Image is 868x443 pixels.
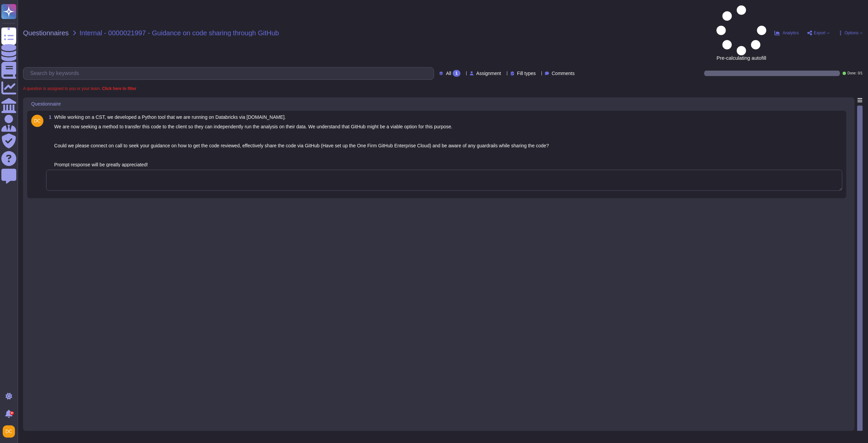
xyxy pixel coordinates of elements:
span: Export [814,31,826,35]
img: user [3,425,15,438]
span: 0 / 1 [858,72,863,75]
span: Questionnaire [31,101,61,106]
span: Assignment [476,71,501,76]
span: Analytics [783,31,799,35]
span: Options [845,31,859,35]
button: user [1,424,20,439]
span: Questionnaires [23,30,69,36]
span: 1 [46,115,52,119]
span: A question is assigned to you or your team. [23,87,136,91]
div: 9+ [10,411,14,415]
button: Analytics [774,30,799,36]
b: Click here to filter [101,86,136,91]
span: Internal - 0000021997 - Guidance on code sharing through GitHub [80,30,279,36]
span: Fill types [517,71,536,76]
span: All [446,71,451,76]
input: Search by keywords [27,68,434,79]
span: Pre-calculating autofill [716,5,766,60]
span: Comments [552,71,575,76]
div: 1 [453,70,460,77]
img: user [31,115,43,127]
span: Done: [847,72,856,75]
